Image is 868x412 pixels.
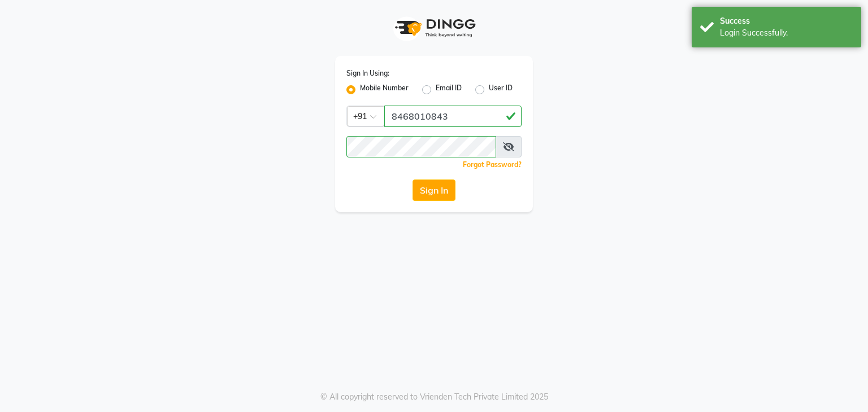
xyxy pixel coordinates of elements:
label: Sign In Using: [346,68,389,78]
a: Forgot Password? [463,160,522,169]
input: Username [384,106,522,127]
input: Username [346,136,496,157]
label: Mobile Number [360,83,409,97]
div: Login Successfully. [720,27,853,39]
label: Email ID [436,83,462,97]
button: Sign In [413,179,455,201]
img: logo1.svg [389,11,479,45]
label: User ID [489,83,513,97]
div: Success [720,15,853,27]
